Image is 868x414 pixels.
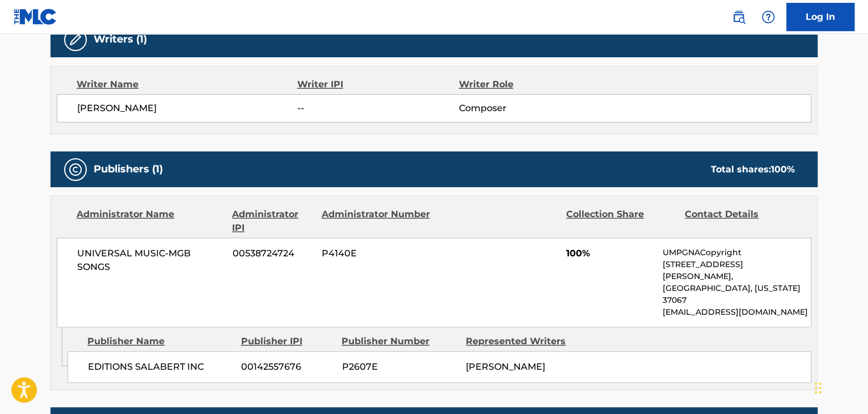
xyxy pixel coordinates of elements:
[663,259,811,282] p: [STREET_ADDRESS][PERSON_NAME],
[342,360,457,374] span: P2607E
[87,335,232,348] div: Publisher Name
[69,33,82,47] img: Writers
[241,335,333,348] div: Publisher IPI
[297,78,459,91] div: Writer IPI
[815,371,821,405] div: Drag
[711,163,795,176] div: Total shares:
[233,247,313,260] span: 00538724724
[321,208,431,235] div: Administrator Number
[232,208,313,235] div: Administrator IPI
[94,33,147,46] h5: Writers (1)
[663,247,811,259] p: UMPGNACopyright
[77,208,224,235] div: Administrator Name
[786,3,854,31] a: Log In
[663,282,811,306] p: [GEOGRAPHIC_DATA], [US_STATE] 37067
[466,361,545,372] span: [PERSON_NAME]
[727,6,750,28] a: Public Search
[458,102,605,115] span: Composer
[342,335,457,348] div: Publisher Number
[458,78,605,91] div: Writer Role
[69,163,82,176] img: Publishers
[14,9,57,25] img: MLC Logo
[94,163,163,176] h5: Publishers (1)
[663,306,811,318] p: [EMAIL_ADDRESS][DOMAIN_NAME]
[297,102,458,115] span: --
[771,164,795,175] span: 100 %
[77,78,297,91] div: Writer Name
[77,102,297,115] span: [PERSON_NAME]
[761,10,775,24] img: help
[566,247,654,260] span: 100%
[466,335,582,348] div: Represented Writers
[566,208,676,235] div: Collection Share
[732,10,745,24] img: search
[685,208,795,235] div: Contact Details
[322,247,432,260] span: P4140E
[241,360,333,374] span: 00142557676
[757,6,779,28] div: Help
[88,360,233,374] span: EDITIONS SALABERT INC
[811,360,868,414] iframe: Chat Widget
[77,247,224,274] span: UNIVERSAL MUSIC-MGB SONGS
